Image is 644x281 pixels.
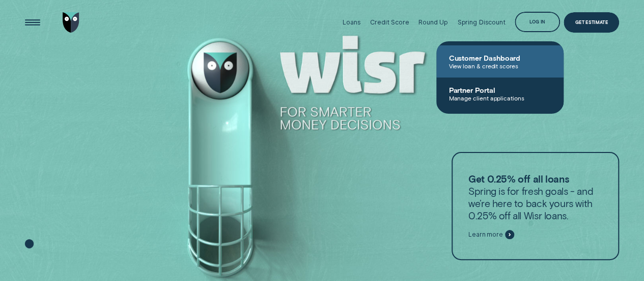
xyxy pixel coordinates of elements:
div: Round Up [418,18,448,26]
div: Credit Score [370,18,409,26]
a: Get 0.25% off all loansSpring is for fresh goals - and we’re here to back yours with 0.25% off al... [452,152,620,260]
span: Partner Portal [449,86,551,94]
a: Customer DashboardView loan & credit scores [436,45,564,78]
button: Log in [515,12,560,32]
span: Customer Dashboard [449,54,551,62]
img: Wisr [63,12,79,33]
a: Partner PortalManage client applications [436,78,564,110]
button: Open Menu [22,12,43,33]
div: Spring Discount [457,18,505,26]
a: Get Estimate [564,12,619,33]
span: View loan & credit scores [449,62,551,69]
span: Manage client applications [449,94,551,101]
div: Loans [343,18,360,26]
strong: Get 0.25% off all loans [468,173,569,185]
span: Learn more [468,231,503,239]
p: Spring is for fresh goals - and we’re here to back yours with 0.25% off all Wisr loans. [468,173,602,222]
